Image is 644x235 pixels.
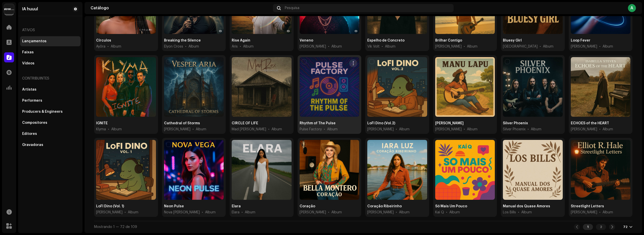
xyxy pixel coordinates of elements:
[602,127,613,132] div: Album
[571,121,609,126] div: ECHOES of the HEART
[111,44,121,49] div: Album
[108,127,109,132] span: •
[20,24,80,36] div: Ativos
[240,44,241,49] span: •
[503,127,526,132] span: Silver Phoenix
[583,224,593,230] div: 1
[96,204,124,209] div: LoFI Dino (Vol. 1)
[164,44,183,49] span: Elyon Cross
[22,88,36,92] div: Artistas
[20,36,80,46] re-m-nav-item: Lançamentos
[435,127,462,132] span: Manu Lapu
[232,204,241,209] div: Elara
[528,127,529,132] span: •
[367,44,380,49] span: Vik Volt
[449,210,460,215] div: Album
[399,127,410,132] div: Album
[192,127,194,132] span: •
[232,44,238,49] span: Aris
[164,121,200,126] div: Cathedral of Storms
[467,127,477,132] div: Album
[20,129,80,139] re-m-nav-item: Editores
[242,210,243,215] span: •
[435,121,464,126] div: Manu Lapu
[22,132,37,136] div: Editores
[20,140,80,150] re-m-nav-item: Gravadoras
[435,210,444,215] span: Kaí Q
[599,127,600,132] span: •
[628,4,636,12] div: A
[243,44,254,49] div: Album
[20,107,80,117] re-m-nav-item: Producers & Engineers
[232,127,266,132] span: Mad Rex
[164,204,184,209] div: Neon Pulse
[96,44,105,49] span: Ayôra
[164,38,201,43] div: Breaking the Silence
[328,44,329,49] span: •
[164,127,190,132] span: Vesper Aria
[367,38,405,43] div: Espelho de Concreto
[300,127,322,132] span: Pulse Factory
[331,44,342,49] div: Album
[531,127,541,132] div: Album
[602,44,613,49] div: Album
[202,210,203,215] span: •
[96,210,123,215] span: LoFI Dino
[571,127,597,132] span: Isabella Steves
[22,121,47,125] div: Compositores
[185,44,186,49] span: •
[396,127,397,132] span: •
[94,225,137,229] span: Mostrando 1 — 72 de 109
[503,204,550,209] div: Manual dos Quase Amores
[571,38,590,43] div: Loop Fever
[521,210,532,215] div: Album
[91,6,271,10] div: Catálogo
[324,127,325,132] span: •
[599,44,600,49] span: •
[367,204,402,209] div: Coração Ribeirinho
[300,121,336,126] div: Rhythm of The Pulse
[571,44,597,49] span: Lexi Hart
[503,38,522,43] div: Bluesy Girl
[300,44,326,49] span: Arenzo
[22,39,47,43] div: Lançamentos
[22,143,43,147] div: Gravadoras
[111,127,122,132] div: Album
[602,210,613,215] div: Album
[503,44,538,49] span: Velvet Junction
[518,210,519,215] span: •
[20,118,80,128] re-m-nav-item: Compositores
[464,127,465,132] span: •
[446,210,447,215] span: •
[22,7,38,11] div: IA huuul
[435,44,462,49] span: Noah Luz
[196,127,206,132] div: Album
[300,210,326,215] span: Bella Montero
[367,127,394,132] span: LoFI Dino
[96,121,108,126] div: IGNITE
[435,204,467,209] div: Só Mais Um Pouco
[96,127,106,132] span: Klyma
[20,58,80,68] re-m-nav-item: Vídeos
[268,127,269,132] span: •
[399,210,410,215] div: Album
[4,4,14,14] img: 408b884b-546b-4518-8448-1008f9c76b02
[385,44,395,49] div: Album
[20,72,80,85] re-a-nav-header: Contribuintes
[503,121,528,126] div: Silver Phoenix
[464,44,465,49] span: •
[596,224,606,230] div: 2
[20,85,80,95] re-m-nav-item: Artistas
[22,61,34,65] div: Vídeos
[467,44,477,49] div: Album
[396,210,397,215] span: •
[327,127,338,132] div: Album
[331,210,342,215] div: Album
[20,96,80,106] re-m-nav-item: Performers
[20,47,80,57] re-m-nav-item: Faixas
[128,210,138,215] div: Album
[285,6,299,10] span: Pesquisa
[107,44,109,49] span: •
[571,204,604,209] div: Streetlight Letters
